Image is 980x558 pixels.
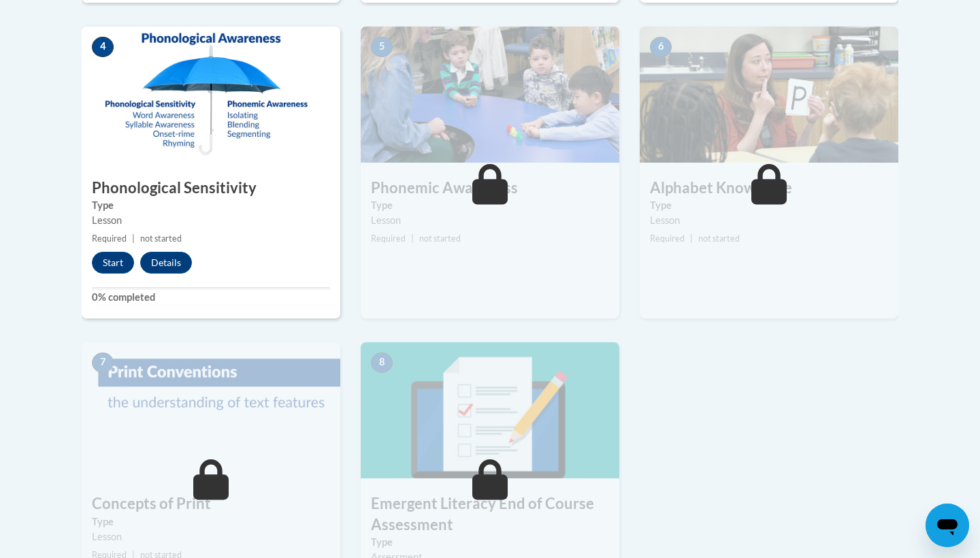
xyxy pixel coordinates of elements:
span: not started [698,233,740,244]
span: not started [419,233,461,244]
span: 7 [92,352,114,373]
h3: Emergent Literacy End of Course Assessment [361,493,619,536]
h3: Alphabet Knowledge [640,178,898,199]
div: Lesson [92,529,330,544]
img: Course Image [82,27,340,163]
div: Lesson [650,213,888,228]
img: Course Image [361,27,619,163]
label: Type [650,198,888,213]
span: Required [371,233,406,244]
label: Type [371,535,609,550]
label: Type [371,198,609,213]
iframe: Button to launch messaging window [926,504,969,547]
label: Type [92,514,330,529]
img: Course Image [640,27,898,163]
span: 5 [371,37,393,57]
span: 4 [92,37,114,57]
label: Type [92,198,330,213]
img: Course Image [361,342,619,478]
span: Required [92,233,127,244]
img: Course Image [82,342,340,478]
span: 8 [371,352,393,373]
span: | [132,233,135,244]
span: | [690,233,693,244]
label: 0% completed [92,290,330,305]
div: Lesson [92,213,330,228]
span: | [411,233,414,244]
span: Required [650,233,685,244]
div: Lesson [371,213,609,228]
h3: Concepts of Print [82,493,340,514]
span: not started [140,233,182,244]
button: Start [92,252,134,274]
h3: Phonemic Awareness [361,178,619,199]
span: 6 [650,37,672,57]
button: Details [140,252,192,274]
h3: Phonological Sensitivity [82,178,340,199]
